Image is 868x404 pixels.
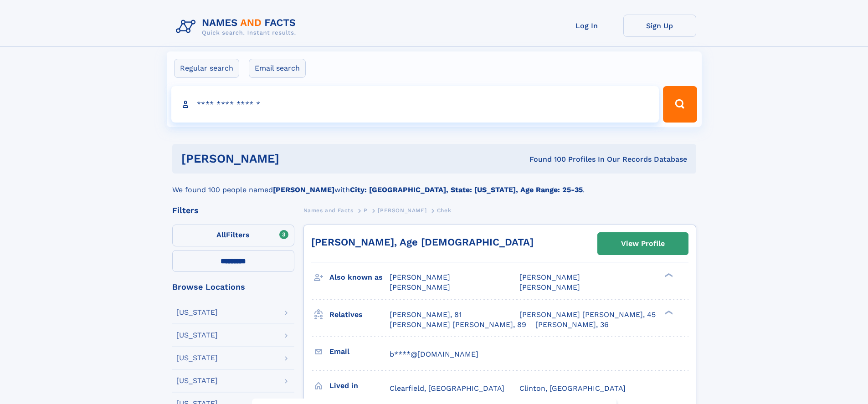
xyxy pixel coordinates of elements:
img: Logo Names and Facts [172,15,303,39]
span: P [364,207,368,214]
a: View Profile [598,233,688,255]
div: Found 100 Profiles In Our Records Database [404,154,687,164]
b: [PERSON_NAME] [273,185,334,194]
a: [PERSON_NAME], 81 [390,310,462,320]
label: Filters [172,225,294,246]
div: We found 100 people named with . [172,174,696,195]
span: [PERSON_NAME] [519,283,580,291]
a: [PERSON_NAME] [378,205,426,216]
span: [PERSON_NAME] [390,273,450,281]
input: search input [171,86,659,123]
div: [US_STATE] [176,332,218,339]
span: Clinton, [GEOGRAPHIC_DATA] [519,384,626,393]
label: Email search [249,59,306,78]
h3: Relatives [329,307,390,322]
a: [PERSON_NAME], 36 [535,320,609,330]
div: [US_STATE] [176,309,218,316]
a: P [364,205,368,216]
div: View Profile [621,233,665,254]
h3: Email [329,344,390,359]
a: [PERSON_NAME] [PERSON_NAME], 89 [390,320,526,330]
a: [PERSON_NAME], Age [DEMOGRAPHIC_DATA] [311,236,534,248]
h1: [PERSON_NAME] [181,153,405,164]
div: Filters [172,206,294,215]
a: Names and Facts [303,205,354,216]
button: Search Button [663,86,697,123]
div: Browse Locations [172,283,294,291]
a: [PERSON_NAME] [PERSON_NAME], 45 [519,310,656,320]
div: ❯ [663,272,673,278]
div: [US_STATE] [176,354,218,362]
span: [PERSON_NAME] [390,283,450,291]
span: [PERSON_NAME] [378,207,426,214]
label: Regular search [174,59,239,78]
h3: Also known as [329,270,390,285]
div: [US_STATE] [176,377,218,384]
div: ❯ [663,309,673,315]
h3: Lived in [329,378,390,394]
a: Log In [550,15,623,37]
b: City: [GEOGRAPHIC_DATA], State: [US_STATE], Age Range: 25-35 [350,185,583,194]
span: Clearfield, [GEOGRAPHIC_DATA] [390,384,504,393]
span: All [216,230,226,239]
a: Sign Up [623,15,696,37]
span: Chek [437,207,451,214]
span: [PERSON_NAME] [519,273,580,281]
